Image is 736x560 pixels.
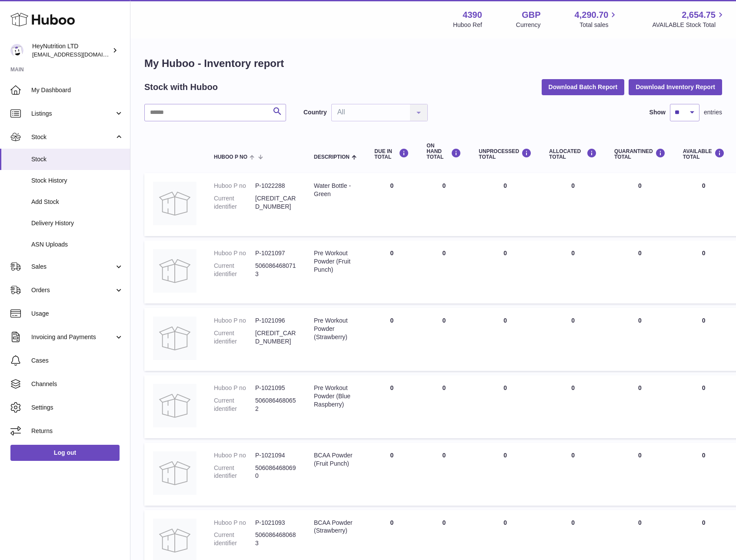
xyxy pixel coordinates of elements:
[470,443,540,506] td: 0
[674,173,733,236] td: 0
[704,108,722,117] span: entries
[516,21,541,29] div: Currency
[575,9,619,29] a: 4,290.70 Total sales
[255,519,296,527] dd: P-1021093
[153,182,196,225] img: product image
[638,182,642,189] span: 0
[314,249,357,274] div: Pre Workout Powder (Fruit Punch)
[540,308,606,371] td: 0
[214,531,255,547] dt: Current identifier
[418,375,470,438] td: 0
[638,384,642,391] span: 0
[31,155,123,163] span: Stock
[32,51,128,58] span: [EMAIL_ADDRESS][DOMAIN_NAME]
[470,308,540,371] td: 0
[540,375,606,438] td: 0
[418,240,470,303] td: 0
[463,9,482,21] strong: 4390
[31,357,123,365] span: Cases
[418,443,470,506] td: 0
[214,329,255,346] dt: Current identifier
[153,451,196,495] img: product image
[366,173,418,236] td: 0
[540,240,606,303] td: 0
[31,219,123,227] span: Delivery History
[638,452,642,459] span: 0
[214,384,255,392] dt: Huboo P no
[314,182,357,198] div: Water Bottle - Green
[549,148,597,160] div: ALLOCATED Total
[31,403,123,412] span: Settings
[638,250,642,257] span: 0
[153,249,196,293] img: product image
[214,194,255,211] dt: Current identifier
[479,148,532,160] div: UNPROCESSED Total
[31,110,114,118] span: Listings
[542,79,625,95] button: Download Batch Report
[31,333,114,341] span: Invoicing and Payments
[374,148,409,160] div: DUE IN TOTAL
[153,317,196,360] img: product image
[366,375,418,438] td: 0
[453,21,482,29] div: Huboo Ref
[255,317,296,325] dd: P-1021096
[418,173,470,236] td: 0
[638,519,642,526] span: 0
[153,384,196,427] img: product image
[314,384,357,409] div: Pre Workout Powder (Blue Raspberry)
[540,443,606,506] td: 0
[470,173,540,236] td: 0
[255,384,296,392] dd: P-1021095
[579,21,618,29] span: Total sales
[255,531,296,547] dd: 5060864680683
[255,194,296,211] dd: [CREDIT_CARD_NUMBER]
[470,240,540,303] td: 0
[214,249,255,257] dt: Huboo P no
[214,451,255,460] dt: Huboo P no
[31,198,123,206] span: Add Stock
[682,9,716,21] span: 2,654.75
[144,57,722,70] h1: My Huboo - Inventory report
[255,451,296,460] dd: P-1021094
[214,519,255,527] dt: Huboo P no
[652,21,726,29] span: AVAILABLE Stock Total
[214,262,255,278] dt: Current identifier
[649,108,666,117] label: Show
[31,263,114,271] span: Sales
[255,329,296,346] dd: [CREDIT_CARD_NUMBER]
[683,148,725,160] div: AVAILABLE Total
[674,375,733,438] td: 0
[144,81,218,93] h2: Stock with Huboo
[303,108,327,117] label: Country
[366,240,418,303] td: 0
[674,240,733,303] td: 0
[214,397,255,413] dt: Current identifier
[255,464,296,480] dd: 5060864680690
[652,9,726,29] a: 2,654.75 AVAILABLE Stock Total
[31,177,123,185] span: Stock History
[540,173,606,236] td: 0
[674,308,733,371] td: 0
[214,317,255,325] dt: Huboo P no
[32,42,110,59] div: HeyNutrition LTD
[314,519,357,535] div: BCAA Powder (Strawberry)
[255,262,296,278] dd: 5060864680713
[255,182,296,190] dd: P-1022288
[314,451,357,468] div: BCAA Powder (Fruit Punch)
[31,427,123,435] span: Returns
[31,310,123,318] span: Usage
[418,308,470,371] td: 0
[575,9,609,21] span: 4,290.70
[629,79,722,95] button: Download Inventory Report
[214,182,255,190] dt: Huboo P no
[426,143,461,160] div: ON HAND Total
[31,380,123,388] span: Channels
[214,154,247,160] span: Huboo P no
[31,133,114,141] span: Stock
[522,9,540,21] strong: GBP
[638,317,642,324] span: 0
[470,375,540,438] td: 0
[314,154,350,160] span: Description
[614,148,666,160] div: QUARANTINED Total
[31,286,114,294] span: Orders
